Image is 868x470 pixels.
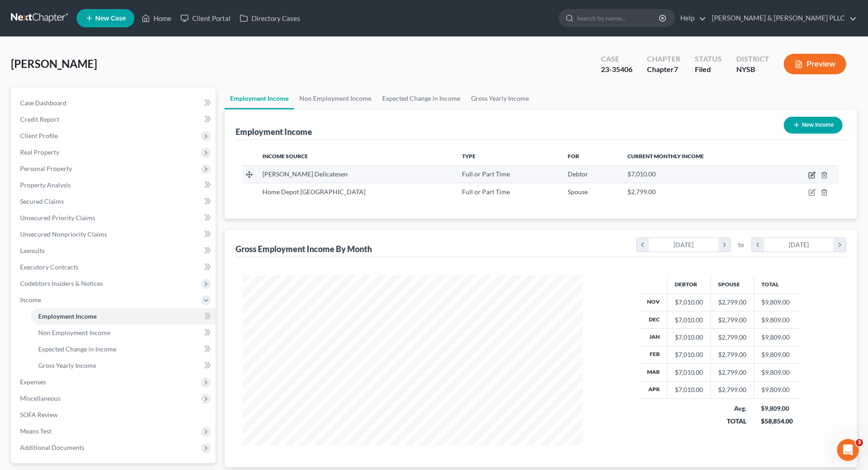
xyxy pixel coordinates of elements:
td: $9,809.00 [754,346,800,363]
a: Unsecured Priority Claims [13,210,216,226]
div: $58,854.00 [761,417,793,426]
div: $7,010.00 [675,298,703,307]
i: chevron_left [637,238,649,252]
div: District [736,54,769,64]
span: Real Property [20,148,59,156]
div: $2,799.00 [718,315,746,325]
a: Gross Yearly Income [31,357,216,374]
i: chevron_right [833,238,846,252]
div: $7,010.00 [675,385,703,394]
span: $7,010.00 [627,170,656,178]
a: Non Employment Income [294,88,377,109]
span: Lawsuits [20,247,45,254]
a: Home [137,10,176,26]
i: chevron_right [718,238,730,252]
td: $9,809.00 [754,381,800,398]
span: Case Dashboard [20,99,67,107]
div: $2,799.00 [718,368,746,377]
a: Non Employment Income [31,325,216,341]
span: Current Monthly Income [627,153,704,160]
a: Case Dashboard [13,95,216,111]
div: Case [601,54,632,64]
a: Credit Report [13,111,216,128]
div: $2,799.00 [718,333,746,342]
div: NYSB [736,64,769,75]
span: Property Analysis [20,181,71,189]
div: [DATE] [764,238,834,252]
div: $2,799.00 [718,350,746,359]
div: Status [695,54,722,64]
span: Income Source [262,153,308,160]
div: Filed [695,64,722,75]
a: [PERSON_NAME] & [PERSON_NAME] PLLC [707,10,857,26]
div: $2,799.00 [718,298,746,307]
div: $2,799.00 [718,385,746,394]
div: Chapter [647,64,680,75]
span: Home Depot [GEOGRAPHIC_DATA] [262,188,365,196]
span: Unsecured Nonpriority Claims [20,230,107,238]
span: Executory Contracts [20,263,78,271]
span: Expected Change in Income [38,345,116,353]
div: Avg. [718,404,746,413]
div: TOTAL [718,417,746,426]
span: 3 [856,439,863,446]
div: [DATE] [649,238,719,252]
span: New Case [95,15,126,22]
span: Secured Claims [20,197,64,205]
a: Secured Claims [13,193,216,210]
div: $7,010.00 [675,333,703,342]
th: Total [754,275,800,294]
th: Nov [640,294,668,311]
span: Full or Part Time [462,188,510,196]
a: Expected Change in Income [31,341,216,357]
span: Credit Report [20,115,59,123]
a: Property Analysis [13,177,216,193]
td: $9,809.00 [754,294,800,311]
span: Employment Income [38,312,97,320]
a: Employment Income [31,308,216,325]
span: to [738,240,744,249]
th: Mar [640,364,668,381]
button: Preview [784,54,846,74]
span: $2,799.00 [627,188,656,196]
span: Additional Documents [20,444,84,451]
span: Income [20,296,41,304]
a: Help [676,10,706,26]
span: For [568,153,579,160]
span: [PERSON_NAME] Delicatesen [262,170,348,178]
input: Search by name... [577,10,660,26]
div: Chapter [647,54,680,64]
span: Codebtors Insiders & Notices [20,279,103,287]
div: $9,809.00 [761,404,793,413]
a: Directory Cases [235,10,305,26]
th: Feb [640,346,668,363]
span: Type [462,153,476,160]
th: Debtor [667,275,710,294]
span: Gross Yearly Income [38,362,96,369]
i: chevron_left [752,238,764,252]
span: Unsecured Priority Claims [20,214,95,222]
th: Dec [640,311,668,328]
span: Non Employment Income [38,329,110,336]
div: 23-35406 [601,64,632,75]
th: Jan [640,329,668,346]
span: Client Profile [20,132,58,139]
span: Means Test [20,427,51,435]
a: Employment Income [225,88,294,109]
div: $7,010.00 [675,350,703,359]
div: Gross Employment Income By Month [236,243,372,254]
div: $7,010.00 [675,315,703,325]
a: Expected Change in Income [377,88,466,109]
td: $9,809.00 [754,329,800,346]
span: [PERSON_NAME] [11,57,97,70]
span: 7 [674,65,678,73]
span: Debtor [568,170,588,178]
span: Full or Part Time [462,170,510,178]
iframe: Intercom live chat [837,439,859,461]
span: SOFA Review [20,411,58,418]
a: Unsecured Nonpriority Claims [13,226,216,243]
a: Gross Yearly Income [466,88,534,109]
th: Apr [640,381,668,398]
span: Miscellaneous [20,394,61,402]
div: $7,010.00 [675,368,703,377]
